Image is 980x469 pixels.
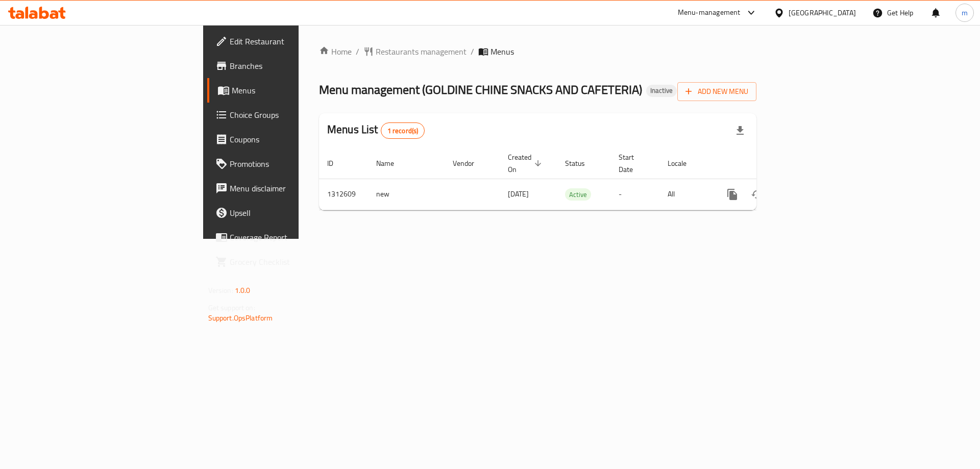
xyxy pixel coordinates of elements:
td: - [610,179,659,210]
a: Promotions [207,152,367,176]
li: / [471,45,474,58]
span: Start Date [619,151,647,176]
span: Vendor [453,157,487,169]
span: Get support on: [208,301,255,314]
span: Locale [668,157,700,169]
td: new [368,179,445,210]
div: Export file [728,118,752,143]
table: enhanced table [319,148,826,210]
nav: breadcrumb [319,45,756,58]
button: Change Status [745,182,769,207]
a: Support.OpsPlatform [208,311,273,325]
a: Restaurants management [363,45,467,58]
span: Promotions [230,158,359,170]
span: Status [565,157,598,169]
span: [DATE] [508,187,529,201]
button: more [720,182,745,207]
a: Upsell [207,201,367,225]
span: Active [565,189,591,201]
span: Branches [230,60,359,72]
span: Menu management ( GOLDINE CHINE SNACKS AND CAFETERIA ) [319,78,642,101]
span: 1 record(s) [381,126,425,136]
span: Menu disclaimer [230,182,359,194]
div: Total records count [381,122,425,139]
a: Coverage Report [207,225,367,250]
a: Branches [207,54,367,78]
span: Menus [232,84,359,96]
div: [GEOGRAPHIC_DATA] [789,7,856,18]
button: Add New Menu [677,82,756,101]
div: Inactive [646,85,677,97]
span: Coverage Report [230,231,359,243]
span: m [962,7,968,18]
a: Coupons [207,127,367,152]
span: Choice Groups [230,109,359,121]
a: Grocery Checklist [207,250,367,274]
div: Menu-management [678,7,741,19]
span: Edit Restaurant [230,35,359,47]
a: Edit Restaurant [207,29,367,54]
span: Version: [208,284,233,297]
span: Name [376,157,407,169]
a: Choice Groups [207,103,367,127]
span: Coupons [230,133,359,145]
span: Created On [508,151,545,176]
span: 1.0.0 [235,284,251,297]
span: Restaurants management [376,45,467,58]
span: Menus [491,45,514,58]
h2: Menus List [327,122,425,139]
span: Inactive [646,86,677,95]
span: ID [327,157,347,169]
a: Menu disclaimer [207,176,367,201]
th: Actions [712,148,826,179]
span: Grocery Checklist [230,256,359,268]
a: Menus [207,78,367,103]
div: Active [565,188,591,201]
span: Add New Menu [685,85,748,98]
span: Upsell [230,207,359,219]
td: All [659,179,712,210]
